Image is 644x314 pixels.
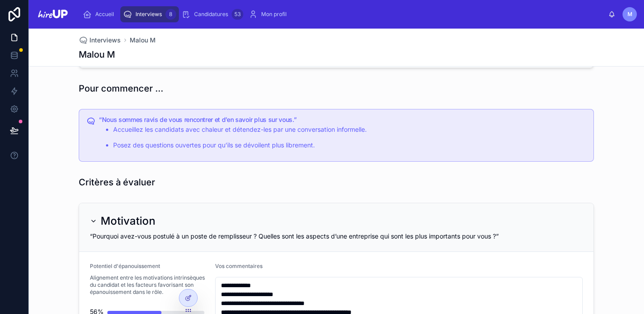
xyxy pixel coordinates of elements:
[113,125,586,135] p: Accueillez les candidats avec chaleur et détendez-les par une conversation informelle.
[79,176,155,188] h1: Critères à évaluer
[76,4,608,24] div: scrollable content
[80,6,120,22] a: Accueil
[232,9,243,20] div: 53
[36,7,69,21] img: App logo
[101,214,155,228] h2: Motivation
[113,140,586,151] p: Posez des questions ouvertes pour qu’ils se dévoilent plus librement.
[136,11,162,18] span: Interviews
[90,232,499,240] span: “Pourquoi avez-vous postulé à un poste de remplisseur ? Quelles sont les aspects d’une entreprise...
[246,6,293,22] a: Mon profil
[90,274,208,296] span: Alignement entre les motivations intrinsèques du candidat et les facteurs favorisant son épanouis...
[99,117,586,123] h5: “Nous sommes ravis de vous rencontrer et d’en savoir plus sur vous.”
[261,11,287,18] span: Mon profil
[120,6,179,22] a: Interviews8
[90,263,160,269] span: Potentiel d'épanouissement
[95,11,114,18] span: Accueil
[130,36,156,45] a: Malou M
[215,263,263,269] span: Vos commentaires
[194,11,228,18] span: Candidatures
[79,36,121,45] a: Interviews
[165,9,176,20] div: 8
[627,11,632,18] span: M
[179,6,246,22] a: Candidatures53
[79,48,115,61] h1: Malou M
[99,125,586,151] div: * Accueillez les candidats avec chaleur et détendez-les par une conversation informelle. * Posez ...
[79,82,163,95] h1: Pour commencer …
[89,36,121,45] span: Interviews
